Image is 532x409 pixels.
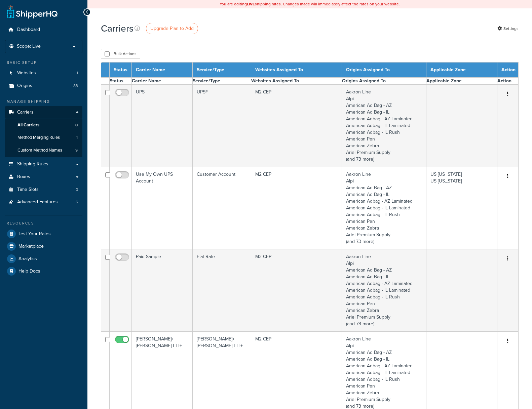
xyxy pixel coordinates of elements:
div: Manage Shipping [5,99,82,105]
span: 0 [76,187,78,193]
a: Marketplace [5,240,82,252]
span: Time Slots [17,187,39,193]
li: Time Slots [5,183,82,196]
span: 9 [75,148,78,153]
td: Aakron Line Alpi American Ad Bag - AZ American Ad Bag - IL American Adbag - AZ Laminated American... [342,249,426,332]
span: Marketplace [18,244,44,249]
th: Action [497,78,519,85]
span: Origins [17,83,32,89]
span: Method Merging Rules [17,135,60,140]
td: M2 CEP [251,249,342,332]
a: Upgrade Plan to Add [146,23,198,34]
a: Time Slots 0 [5,183,82,196]
th: Websites Assigned To [251,78,342,85]
a: Origins 83 [5,80,82,92]
span: Advanced Features [17,199,58,205]
td: M2 CEP [251,167,342,249]
th: Origins Assigned To [342,78,426,85]
button: Bulk Actions [101,49,140,59]
td: Aakron Line Alpi American Ad Bag - AZ American Ad Bag - IL American Adbag - AZ Laminated American... [342,167,426,249]
li: Method Merging Rules [5,131,82,144]
td: US [US_STATE] US [US_STATE] [426,167,497,249]
a: Websites 1 [5,67,82,79]
span: Scope: Live [17,44,41,49]
td: UPS [132,85,193,167]
td: Use My Own UPS Account [132,167,193,249]
th: Applicable Zone [426,78,497,85]
td: Paid Sample [132,249,193,332]
li: Websites [5,67,82,79]
a: Shipping Rules [5,158,82,170]
a: ShipperHQ Home [7,5,58,18]
th: Websites Assigned To [251,63,342,78]
h1: Carriers [101,22,134,35]
span: Dashboard [17,27,40,33]
td: Aakron Line Alpi American Ad Bag - AZ American Ad Bag - IL American Adbag - AZ Laminated American... [342,85,426,167]
span: Help Docs [18,269,40,274]
li: All Carriers [5,119,82,131]
b: LIVE [247,1,255,7]
li: Carriers [5,106,82,157]
a: Settings [497,24,519,33]
span: 8 [75,122,78,128]
span: 6 [76,199,78,205]
span: Upgrade Plan to Add [150,25,194,32]
th: Service/Type [193,63,251,78]
span: Websites [17,70,36,76]
li: Custom Method Names [5,144,82,157]
th: Origins Assigned To [342,63,426,78]
span: 1 [76,135,78,140]
a: Analytics [5,253,82,265]
th: Applicable Zone [426,63,497,78]
a: Carriers [5,106,82,119]
a: Help Docs [5,265,82,277]
a: Advanced Features 6 [5,196,82,208]
span: 1 [77,70,78,76]
a: Test Your Rates [5,228,82,240]
li: Advanced Features [5,196,82,208]
span: 83 [73,83,78,89]
span: Shipping Rules [17,161,48,167]
th: Status [110,63,132,78]
th: Carrier Name [132,63,193,78]
span: Custom Method Names [17,148,62,153]
td: UPS® [193,85,251,167]
td: Flat Rate [193,249,251,332]
a: Custom Method Names 9 [5,144,82,157]
span: All Carriers [17,122,39,128]
th: Status [110,78,132,85]
td: Customer Account [193,167,251,249]
a: Method Merging Rules 1 [5,131,82,144]
td: M2 CEP [251,85,342,167]
li: Origins [5,80,82,92]
th: Service/Type [193,78,251,85]
div: Basic Setup [5,60,82,66]
span: Test Your Rates [18,231,51,237]
th: Carrier Name [132,78,193,85]
th: Action [497,63,519,78]
span: Boxes [17,174,30,180]
a: All Carriers 8 [5,119,82,131]
span: Carriers [17,110,34,115]
span: Analytics [18,256,37,262]
div: Resources [5,220,82,226]
a: Dashboard [5,24,82,36]
a: Boxes [5,171,82,183]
